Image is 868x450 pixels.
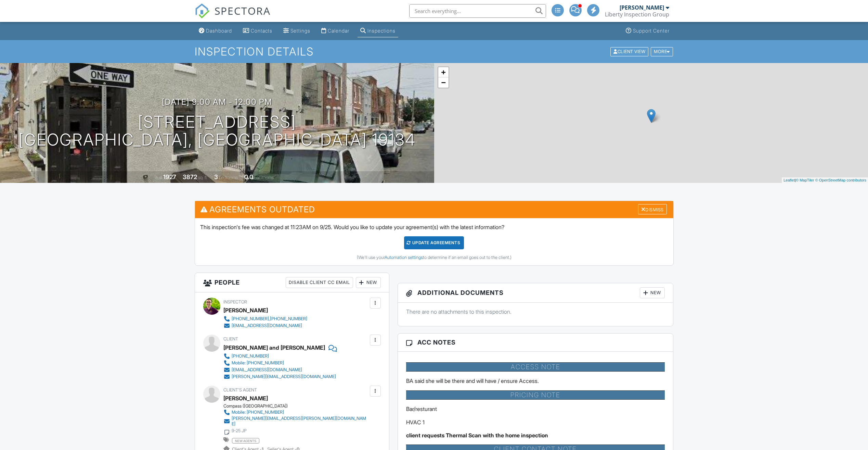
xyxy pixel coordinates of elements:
a: Mobile: [PHONE_NUMBER] [223,409,368,416]
h3: Additional Documents [398,283,673,303]
span: Built [155,175,162,180]
strong: client requests Thermal Scan with the home inspection [406,432,548,439]
div: [PHONE_NUMBER],[PHONE_NUMBER] [232,316,307,322]
div: [EMAIL_ADDRESS][DOMAIN_NAME] [232,367,302,373]
h4: Access Note [406,362,665,372]
h3: [DATE] 9:00 am - 12:00 pm [162,97,272,107]
a: Calendar [319,25,352,37]
span: bathrooms [254,175,274,180]
a: Client View [610,49,650,54]
input: Search everything... [409,4,546,18]
div: Update Agreements [404,236,464,249]
div: Client View [610,47,648,56]
span: new agents [232,438,259,443]
div: 0.0 [244,173,253,180]
div: More [651,47,673,56]
a: [PHONE_NUMBER] [223,353,336,360]
a: Zoom in [438,67,449,77]
p: BA said she will be there and will have / ensure Access. [406,377,665,385]
div: Contacts [251,28,272,34]
a: Zoom out [438,77,449,88]
a: Mobile: [PHONE_NUMBER] [223,360,336,366]
a: Support Center [623,25,672,37]
h3: ACC Notes [398,334,673,351]
div: [PERSON_NAME][EMAIL_ADDRESS][PERSON_NAME][DOMAIN_NAME] [232,416,368,427]
span: bedrooms [219,175,238,180]
div: 3872 [183,173,197,180]
div: 3 [214,173,218,180]
a: Dashboard [196,25,235,37]
div: Support Center [633,28,670,34]
div: [PHONE_NUMBER] [232,353,269,359]
div: New [640,287,665,298]
a: [EMAIL_ADDRESS][DOMAIN_NAME] [223,322,307,329]
div: [EMAIL_ADDRESS][DOMAIN_NAME] [232,323,302,328]
div: Calendar [328,28,349,34]
a: Inspections [358,25,398,37]
p: Bar/resturant [406,405,665,413]
div: Disable Client CC Email [286,277,353,288]
span: Inspector [223,299,247,304]
div: (We'll use your to determine if an email goes out to the client.) [200,255,668,260]
div: This inspection's fee was changed at 11:23AM on 9/25. Would you like to update your agreement(s) ... [195,218,673,265]
h1: Inspection Details [195,46,674,58]
div: 1927 [163,173,176,180]
div: [PERSON_NAME] [620,4,664,11]
a: Settings [281,25,313,37]
a: © MapTiler [796,178,814,182]
h3: People [195,273,389,292]
div: Dismiss [638,204,667,215]
p: HVAC 1 [406,418,665,426]
a: [EMAIL_ADDRESS][DOMAIN_NAME] [223,366,336,373]
div: [PERSON_NAME] [223,393,268,403]
a: Automation settings [385,255,423,260]
div: [PERSON_NAME] [223,305,268,315]
h1: [STREET_ADDRESS] [GEOGRAPHIC_DATA], [GEOGRAPHIC_DATA] 19134 [18,113,416,149]
div: Mobile: [PHONE_NUMBER] [232,360,284,366]
div: Inspections [367,28,396,34]
div: Liberty Inspection Group [605,11,669,18]
div: Compass ([GEOGRAPHIC_DATA]) [223,403,374,409]
a: [PHONE_NUMBER],[PHONE_NUMBER] [223,315,307,322]
div: Mobile: [PHONE_NUMBER] [232,410,284,415]
div: 9-25 JP [232,428,247,434]
div: [PERSON_NAME] and [PERSON_NAME] [223,342,325,353]
a: [PERSON_NAME][EMAIL_ADDRESS][DOMAIN_NAME] [223,373,336,380]
h3: Agreements Outdated [195,201,673,218]
div: Settings [290,28,310,34]
img: The Best Home Inspection Software - Spectora [195,3,210,18]
a: SPECTORA [195,9,271,24]
span: Client [223,336,238,341]
div: [PERSON_NAME][EMAIL_ADDRESS][DOMAIN_NAME] [232,374,336,379]
span: sq. ft. [198,175,208,180]
span: SPECTORA [215,3,271,18]
span: Client's Agent [223,387,257,392]
a: Contacts [240,25,275,37]
a: © OpenStreetMap contributors [815,178,866,182]
div: New [356,277,381,288]
a: Leaflet [783,178,795,182]
p: There are no attachments to this inspection. [406,308,665,315]
h4: Pricing Note [406,390,665,400]
div: Dashboard [206,28,232,34]
div: | [782,177,868,183]
a: [PERSON_NAME][EMAIL_ADDRESS][PERSON_NAME][DOMAIN_NAME] [223,416,368,427]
